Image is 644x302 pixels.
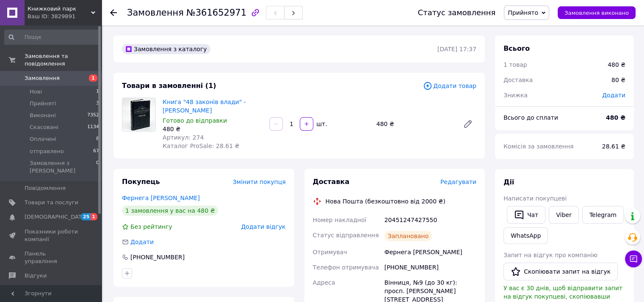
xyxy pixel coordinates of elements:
span: 67 [93,148,99,155]
div: Заплановано [384,231,432,241]
span: Номер накладної [313,217,367,223]
span: 8 [96,135,99,143]
div: Статус замовлення [418,8,496,17]
div: [PHONE_NUMBER] [383,260,478,275]
span: Прийняті [30,100,56,107]
span: Дії [503,178,514,186]
span: Додати відгук [241,223,285,230]
div: 480 ₴ [373,118,456,130]
span: Змінити покупця [233,178,286,185]
a: Telegram [582,206,624,224]
span: Редагувати [440,178,476,185]
span: Всього до сплати [503,114,558,121]
span: Нові [30,88,42,96]
span: Артикул: 274 [163,134,204,141]
span: 1 товар [503,61,527,68]
div: 1 замовлення у вас на 480 ₴ [122,206,218,216]
span: 1134 [87,124,99,131]
span: [DEMOGRAPHIC_DATA] [25,213,87,221]
div: 480 ₴ [163,125,263,133]
span: Замовлення [25,74,60,82]
span: 1 [91,213,97,220]
span: 1 [89,74,97,82]
span: Комісія за замовлення [503,143,574,150]
span: Покупець [122,178,160,186]
button: Чат [507,206,545,224]
span: Замовлення виконано [564,10,629,16]
span: Статус відправлення [313,232,379,239]
span: 25 [81,213,91,220]
span: Панель управління [25,250,78,265]
span: Доставка [313,178,350,186]
span: Отримувач [313,249,347,255]
span: Виконані [30,112,56,119]
a: Книга "48 законів влади" - [PERSON_NAME] [163,99,246,114]
span: Знижка [503,92,528,99]
span: Додати [130,239,154,245]
span: 1 [96,88,99,96]
span: 7352 [87,112,99,119]
button: Чат з покупцем [625,250,642,267]
span: Каталог ProSale: 28.61 ₴ [163,143,239,149]
img: Книга "48 законів влади" - Роберт Грін [122,98,155,131]
span: Прийнято [508,9,538,16]
span: Книжковий парк [28,5,91,13]
b: 480 ₴ [606,114,625,121]
span: Замовлення [127,8,184,18]
span: Телефон отримувача [313,264,379,271]
span: Скасовані [30,124,58,131]
div: Нова Пошта (безкоштовно від 2000 ₴) [323,197,448,206]
span: Повідомлення [25,184,66,192]
span: Доставка [503,77,533,83]
span: 28.61 ₴ [602,143,625,150]
span: Товари в замовленні (1) [122,82,216,90]
span: Відгуки [25,272,47,280]
span: Показники роботи компанії [25,228,78,243]
div: [PHONE_NUMBER] [130,253,185,261]
span: Всього [503,44,530,52]
span: Товари та послуги [25,199,78,206]
time: [DATE] 17:37 [437,46,476,52]
span: №361652971 [186,8,246,18]
div: 20451247427550 [383,212,478,228]
a: Viber [549,206,578,224]
span: Запит на відгук про компанію [503,252,597,258]
span: Додати товар [423,81,476,91]
span: отправлено [30,148,64,155]
div: 80 ₴ [606,71,630,89]
span: Адреса [313,279,335,286]
span: Додати [602,92,625,99]
input: Пошук [4,30,100,45]
span: 0 [96,159,99,175]
div: Ваш ID: 3829891 [28,13,102,20]
div: Замовлення з каталогу [122,44,210,54]
div: шт. [314,120,328,128]
span: Оплачені [30,135,56,143]
a: WhatsApp [503,227,548,244]
div: 480 ₴ [608,60,625,69]
button: Скопіювати запит на відгук [503,263,618,280]
span: Замовлення та повідомлення [25,52,102,68]
a: Редагувати [459,115,476,132]
button: Замовлення виконано [558,6,636,19]
a: Фернега [PERSON_NAME] [122,195,200,201]
span: Без рейтингу [130,223,172,230]
span: Замовлення з [PERSON_NAME] [30,159,96,175]
span: Написати покупцеві [503,195,567,202]
div: Фернега [PERSON_NAME] [383,244,478,260]
div: Повернутися назад [110,8,117,17]
span: Готово до відправки [163,117,227,124]
span: 3 [96,100,99,107]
